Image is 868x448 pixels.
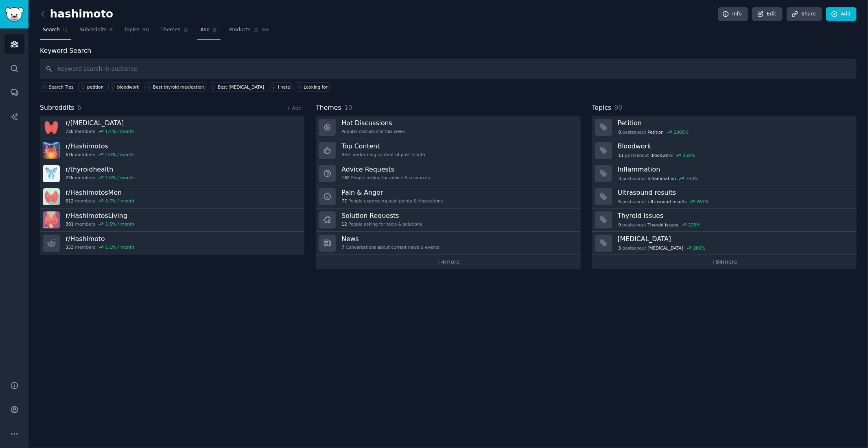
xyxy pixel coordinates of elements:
[40,47,91,54] label: Keyword Search
[66,198,134,204] div: members
[618,142,851,150] h3: Bloodwork
[80,26,107,34] span: Subreddits
[683,152,695,158] div: 350 %
[66,221,74,227] span: 391
[592,185,857,209] a: Ultrasound results5postsaboutUltrasound results267%
[826,7,857,21] a: Add
[218,84,264,90] div: Best [MEDICAL_DATA]
[341,244,344,250] span: 7
[341,175,430,181] div: People asking for advice & resources
[618,222,621,228] span: 9
[66,235,134,243] h3: r/ Hashimoto
[316,209,580,232] a: Solution Requests12People asking for tools & solutions
[77,104,81,111] span: 6
[341,211,422,220] h3: Solution Requests
[66,119,134,127] h3: r/ [MEDICAL_DATA]
[43,142,60,159] img: Hashimotos
[226,24,272,40] a: Products66
[66,142,134,150] h3: r/ Hashimotos
[341,198,347,204] span: 77
[304,84,328,90] div: Looking for
[787,7,822,21] a: Share
[105,198,134,204] div: 0.7 % / month
[618,235,851,243] h3: [MEDICAL_DATA]
[650,152,673,158] span: Bloodwork
[43,119,60,136] img: Hypothyroidism
[105,244,134,250] div: 1.1 % / month
[618,119,851,127] h3: Petition
[618,129,621,135] span: 8
[78,82,105,91] a: petition
[752,7,783,21] a: Edit
[66,175,134,181] div: members
[77,24,116,40] a: Subreddits6
[618,244,706,252] div: post s about
[105,175,134,181] div: 2.0 % / month
[618,188,851,197] h3: Ultrasound results
[344,104,352,111] span: 10
[592,209,857,232] a: Thyroid issues9postsaboutThyroid issues225%
[109,26,113,34] span: 6
[693,245,706,251] div: 200 %
[144,82,206,91] a: Best thyroid medication
[40,185,304,209] a: r/HashimotosMen612members0.7% / month
[262,26,269,34] span: 66
[686,176,698,181] div: 350 %
[618,245,621,251] span: 3
[592,232,857,255] a: [MEDICAL_DATA]3postsabout[MEDICAL_DATA]200%
[648,129,664,135] span: Petition
[40,82,75,91] button: Search Tips
[618,128,689,136] div: post s about
[66,244,134,250] div: members
[341,221,347,227] span: 12
[614,104,622,111] span: 90
[316,103,341,113] span: Themes
[618,199,621,204] span: 5
[40,116,304,139] a: r/[MEDICAL_DATA]72kmembers1.4% / month
[278,84,290,90] div: I hate
[40,103,74,113] span: Subreddits
[648,245,684,251] span: [MEDICAL_DATA]
[618,165,851,174] h3: Inflammation
[341,244,439,250] div: Conversations about current news & events
[153,84,204,90] div: Best thyroid medication
[66,128,73,134] span: 72k
[121,24,152,40] a: Topics90
[87,84,103,90] div: petition
[341,235,439,243] h3: News
[674,129,689,135] div: 1000 %
[341,165,430,174] h3: Advice Requests
[229,26,251,34] span: Products
[316,162,580,185] a: Advice Requests182People asking for advice & resources
[592,116,857,139] a: Petition8postsaboutPetition1000%
[618,198,710,205] div: post s about
[66,211,134,220] h3: r/ HashimotosLiving
[618,221,701,228] div: post s about
[5,7,24,22] img: GummySearch logo
[40,232,304,255] a: r/Hashimoto353members1.1% / month
[108,82,141,91] a: bloodwork
[648,176,676,181] span: Inflammation
[49,84,74,90] span: Search Tips
[43,26,60,34] span: Search
[295,82,329,91] a: Looking for
[124,26,139,34] span: Topics
[592,103,612,113] span: Topics
[341,128,405,134] div: Popular discussions this week
[592,139,857,162] a: Bloodwork11postsaboutBloodwork350%
[105,128,134,134] div: 1.4 % / month
[40,24,71,40] a: Search
[341,152,425,157] div: Best-performing content of past month
[341,221,422,227] div: People asking for tools & solutions
[117,84,140,90] div: bloodwork
[618,176,621,181] span: 3
[66,198,74,204] span: 612
[40,139,304,162] a: r/Hashimotos61kmembers2.0% / month
[66,175,73,181] span: 22k
[66,152,134,157] div: members
[66,165,134,174] h3: r/ thyroidhealth
[648,222,678,228] span: Thyroid issues
[105,152,134,157] div: 2.0 % / month
[209,82,266,91] a: Best [MEDICAL_DATA]
[66,221,134,227] div: members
